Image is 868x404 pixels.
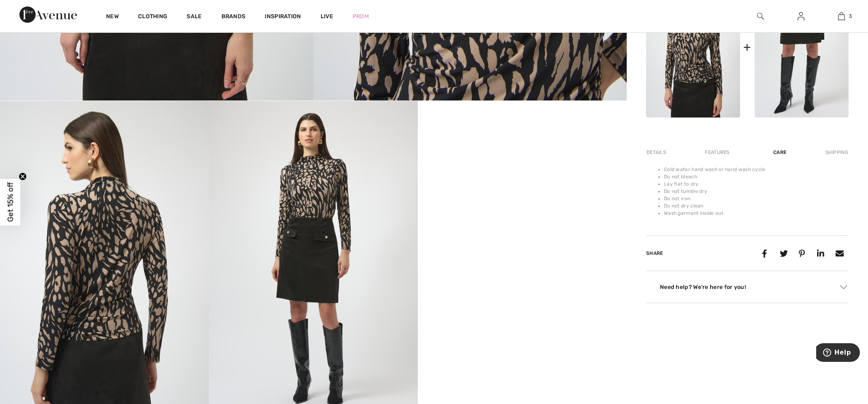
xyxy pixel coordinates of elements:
div: Features [698,145,736,160]
span: Share [646,250,663,256]
a: 3 [821,11,861,21]
a: New [106,13,119,21]
a: Clothing [138,13,167,21]
img: search the website [757,11,764,21]
a: Live [321,12,333,21]
img: My Info [798,11,804,21]
img: 1ère Avenue [19,6,77,23]
li: Cold water hand wash or hand wash cycle [664,166,849,173]
a: Sale [187,13,202,21]
video: Your browser does not support the video tag. [418,101,627,205]
img: Arrow2.svg [840,285,847,289]
a: Brands [221,13,246,21]
li: Do not bleach [664,173,849,180]
div: Care [766,145,793,160]
div: Shipping [823,145,849,160]
div: Details [646,145,668,160]
span: Inspiration [265,13,301,21]
li: Do not dry clean [664,202,849,209]
li: Do not iron [664,195,849,202]
li: Do not tumble dry [664,188,849,195]
span: 3 [849,13,852,20]
div: + [743,38,751,56]
li: Wash garment inside out [664,209,849,217]
span: Get 15% off [6,182,15,222]
div: Need help? We're here for you! [646,281,849,293]
button: Close teaser [19,172,27,180]
iframe: Opens a widget where you can find more information [816,343,860,363]
a: Sign In [791,11,811,21]
img: My Bag [838,11,845,21]
li: Lay flat to dry [664,180,849,188]
a: Prom [353,12,369,21]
